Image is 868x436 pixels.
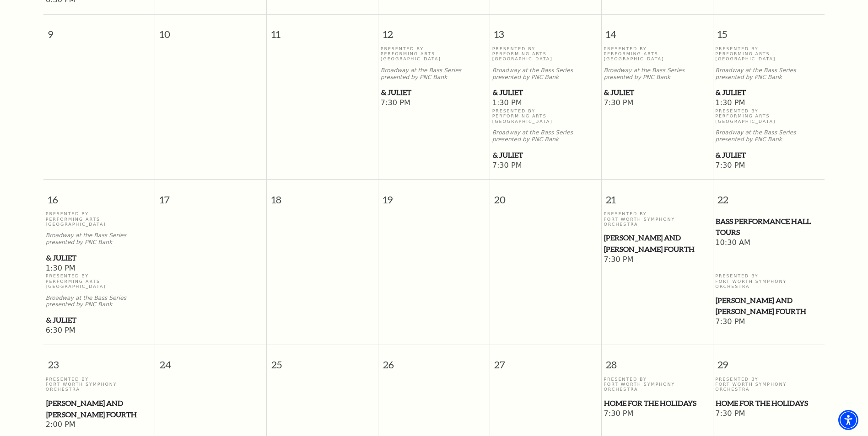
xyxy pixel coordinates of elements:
[378,345,490,377] span: 26
[378,15,490,46] span: 12
[492,108,599,124] p: Presented By Performing Arts [GEOGRAPHIC_DATA]
[716,295,822,317] span: [PERSON_NAME] and [PERSON_NAME] Fourth
[715,87,822,98] a: & Juliet
[713,180,825,211] span: 22
[604,398,710,409] a: Home for the Holidays
[838,410,858,430] div: Accessibility Menu
[155,180,266,211] span: 17
[604,255,710,265] span: 7:30 PM
[715,317,822,327] span: 7:30 PM
[604,211,710,227] p: Presented By Fort Worth Symphony Orchestra
[715,161,822,171] span: 7:30 PM
[713,345,825,377] span: 29
[715,46,822,62] p: Presented By Performing Arts [GEOGRAPHIC_DATA]
[492,149,599,161] a: & Juliet
[715,273,822,289] p: Presented By Fort Worth Symphony Orchestra
[46,264,153,274] span: 1:30 PM
[267,345,378,377] span: 25
[43,345,155,377] span: 23
[492,67,599,81] p: Broadway at the Bass Series presented by PNC Bank
[490,345,601,377] span: 27
[493,149,598,161] span: & Juliet
[46,377,153,392] p: Presented By Fort Worth Symphony Orchestra
[602,345,713,377] span: 28
[715,238,822,248] span: 10:30 AM
[715,409,822,419] span: 7:30 PM
[381,87,487,98] a: & Juliet
[604,46,710,62] p: Presented By Performing Arts [GEOGRAPHIC_DATA]
[492,87,599,98] a: & Juliet
[715,67,822,81] p: Broadway at the Bass Series presented by PNC Bank
[46,314,153,326] a: & Juliet
[716,149,822,161] span: & Juliet
[715,108,822,124] p: Presented By Performing Arts [GEOGRAPHIC_DATA]
[267,15,378,46] span: 11
[715,129,822,143] p: Broadway at the Bass Series presented by PNC Bank
[715,98,822,108] span: 1:30 PM
[492,46,599,62] p: Presented By Performing Arts [GEOGRAPHIC_DATA]
[490,15,601,46] span: 13
[381,87,487,98] span: & Juliet
[46,211,153,227] p: Presented By Performing Arts [GEOGRAPHIC_DATA]
[378,180,490,211] span: 19
[490,180,601,211] span: 20
[604,232,710,255] a: Mozart and Mahler's Fourth
[716,87,822,98] span: & Juliet
[716,216,822,238] span: Bass Performance Hall Tours
[155,15,266,46] span: 10
[46,398,153,420] a: Mozart and Mahler's Fourth
[492,129,599,143] p: Broadway at the Bass Series presented by PNC Bank
[492,98,599,108] span: 1:30 PM
[715,216,822,238] a: Bass Performance Hall Tours
[46,295,153,308] p: Broadway at the Bass Series presented by PNC Bank
[43,180,155,211] span: 16
[43,15,155,46] span: 9
[381,67,487,81] p: Broadway at the Bass Series presented by PNC Bank
[715,398,822,409] a: Home for the Holidays
[604,87,710,98] span: & Juliet
[604,98,710,108] span: 7:30 PM
[381,98,487,108] span: 7:30 PM
[715,295,822,317] a: Mozart and Mahler's Fourth
[604,232,710,255] span: [PERSON_NAME] and [PERSON_NAME] Fourth
[713,15,825,46] span: 15
[46,252,153,264] a: & Juliet
[492,161,599,171] span: 7:30 PM
[46,314,152,326] span: & Juliet
[381,46,487,62] p: Presented By Performing Arts [GEOGRAPHIC_DATA]
[716,398,822,409] span: Home for the Holidays
[715,149,822,161] a: & Juliet
[46,232,153,246] p: Broadway at the Bass Series presented by PNC Bank
[267,180,378,211] span: 18
[155,345,266,377] span: 24
[602,180,713,211] span: 21
[604,377,710,392] p: Presented By Fort Worth Symphony Orchestra
[604,87,710,98] a: & Juliet
[493,87,598,98] span: & Juliet
[46,252,152,264] span: & Juliet
[46,398,152,420] span: [PERSON_NAME] and [PERSON_NAME] Fourth
[46,326,153,336] span: 6:30 PM
[46,420,153,430] span: 2:00 PM
[602,15,713,46] span: 14
[46,273,153,289] p: Presented By Performing Arts [GEOGRAPHIC_DATA]
[604,67,710,81] p: Broadway at the Bass Series presented by PNC Bank
[604,409,710,419] span: 7:30 PM
[715,377,822,392] p: Presented By Fort Worth Symphony Orchestra
[604,398,710,409] span: Home for the Holidays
